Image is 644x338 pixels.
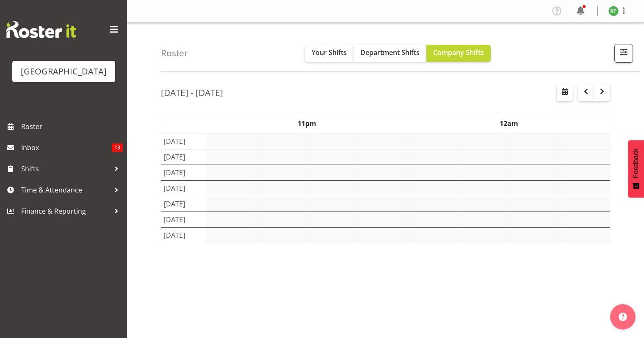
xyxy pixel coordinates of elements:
td: [DATE] [161,180,206,196]
button: Filter Shifts [614,44,633,63]
span: Time & Attendance [21,184,110,196]
button: Your Shifts [305,45,354,62]
td: [DATE] [161,149,206,165]
td: [DATE] [161,227,206,243]
button: Select a specific date within the roster. [557,84,573,101]
span: Department Shifts [360,48,420,57]
button: Feedback - Show survey [628,140,644,198]
h4: Roster [161,48,188,58]
span: Company Shifts [433,48,484,57]
th: 12am [408,114,610,133]
img: Rosterit website logo [6,21,76,38]
span: Shifts [21,162,110,175]
div: [GEOGRAPHIC_DATA] [21,65,107,78]
td: [DATE] [161,133,206,149]
button: Company Shifts [426,45,491,62]
span: Inbox [21,141,112,154]
span: Your Shifts [312,48,347,57]
th: 11pm [206,114,408,133]
span: Finance & Reporting [21,205,110,217]
button: Department Shifts [354,45,426,62]
img: richard-test10237.jpg [608,6,619,16]
h2: [DATE] - [DATE] [161,87,223,98]
td: [DATE] [161,212,206,227]
td: [DATE] [161,196,206,212]
img: help-xxl-2.png [619,313,627,321]
span: Roster [21,120,123,133]
td: [DATE] [161,165,206,180]
span: 13 [112,143,123,152]
span: Feedback [632,148,640,178]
